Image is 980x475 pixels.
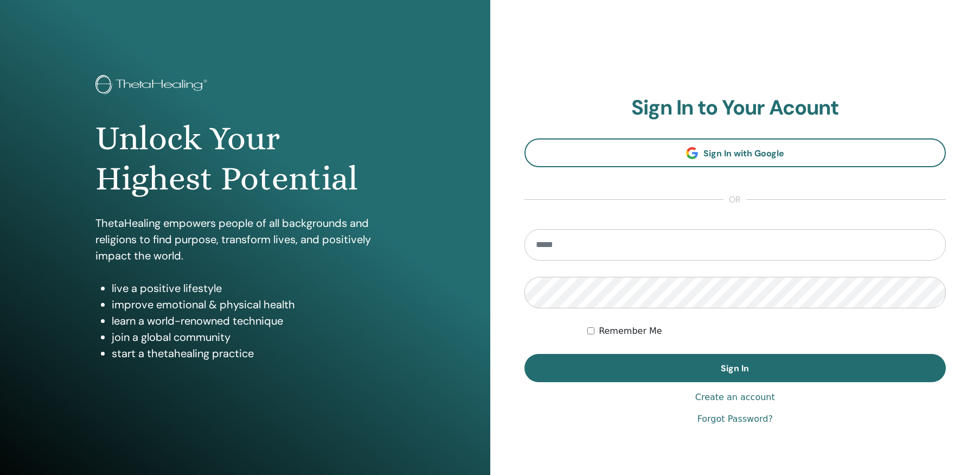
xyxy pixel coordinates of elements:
span: Sign In [721,363,749,374]
a: Create an account [695,391,775,404]
li: live a positive lifestyle [112,280,395,296]
h2: Sign In to Your Acount [524,96,946,121]
li: learn a world-renowned technique [112,313,395,329]
div: Keep me authenticated indefinitely or until I manually logout [587,325,946,338]
span: or [723,193,746,206]
p: ThetaHealing empowers people of all backgrounds and religions to find purpose, transform lives, a... [95,215,395,264]
li: join a global community [112,329,395,345]
a: Sign In with Google [524,138,946,167]
label: Remember Me [599,325,662,338]
a: Forgot Password? [697,413,773,426]
li: improve emotional & physical health [112,296,395,313]
h1: Unlock Your Highest Potential [95,118,395,199]
button: Sign In [524,354,946,382]
span: Sign In with Google [703,148,784,159]
li: start a thetahealing practice [112,345,395,362]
